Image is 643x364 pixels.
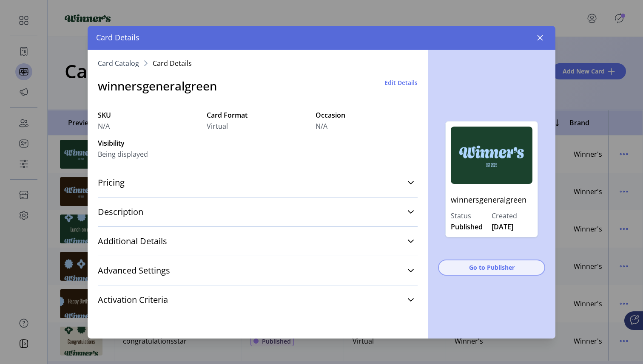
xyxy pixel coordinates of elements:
span: Advanced Settings [98,266,170,275]
a: Advanced Settings [98,261,418,280]
span: [DATE] [492,222,513,232]
label: Card Format [207,110,309,120]
button: Edit Details [384,78,418,87]
span: Being displayed [98,149,148,159]
span: Virtual [207,121,228,131]
span: Published [451,222,483,232]
span: Card Details [96,32,139,43]
label: Occasion [316,110,418,120]
span: Description [98,208,143,216]
label: Visibility [98,138,200,148]
label: Created [492,211,532,221]
span: N/A [316,121,327,131]
label: SKU [98,110,200,120]
span: N/A [98,121,110,131]
span: Card Details [153,60,192,67]
span: Activation Criteria [98,296,168,304]
a: Card Catalog [98,60,139,67]
h3: winnersgeneralgreen [98,77,217,95]
a: Additional Details [98,232,418,251]
span: Pricing [98,178,125,187]
a: Activation Criteria [98,291,418,309]
span: Additional Details [98,237,167,245]
label: Status [451,211,492,221]
a: Description [98,203,418,221]
a: Pricing [98,173,418,192]
span: Go to Publisher [449,263,534,272]
p: winnersgeneralgreen [451,189,532,211]
button: Go to Publisher [438,260,545,276]
img: winnersgeneralgreen [451,127,532,184]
